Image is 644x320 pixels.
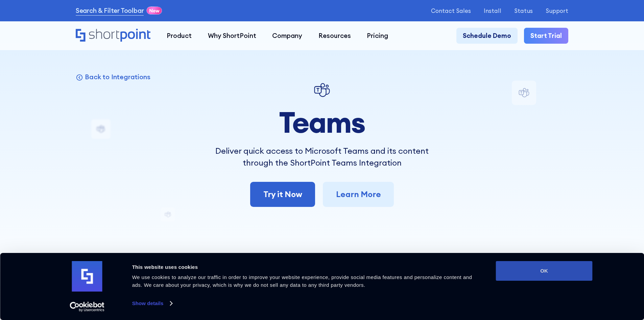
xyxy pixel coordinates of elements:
[264,28,310,44] a: Company
[496,261,593,281] button: OK
[167,31,192,41] div: Product
[514,7,533,14] a: Status
[132,298,172,308] a: Show details
[546,7,568,14] a: Support
[85,72,150,81] p: Back to Integrations
[201,106,443,138] h1: Teams
[76,72,150,81] a: Back to Integrations
[208,31,256,41] div: Why ShortPoint
[310,28,359,44] a: Resources
[76,29,150,43] a: Home
[272,31,302,41] div: Company
[132,263,481,271] div: This website uses cookies
[132,274,472,288] span: We use cookies to analyze our traffic in order to improve your website experience, provide social...
[367,31,388,41] div: Pricing
[318,31,351,41] div: Resources
[456,28,518,44] a: Schedule Demo
[76,6,144,16] a: Search & Filter Toolbar
[200,28,264,44] a: Why ShortPoint
[57,302,117,312] a: Usercentrics Cookiebot - opens in a new window
[359,28,397,44] a: Pricing
[431,7,471,14] a: Contact Sales
[524,28,568,44] a: Start Trial
[201,145,443,169] p: Deliver quick access to Microsoft Teams and its content through the ShortPoint Teams Integration
[484,7,501,14] a: Install
[312,81,332,100] img: Teams
[72,261,102,292] img: logo
[159,28,200,44] a: Product
[323,182,393,207] a: Learn More
[250,182,315,207] a: Try it Now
